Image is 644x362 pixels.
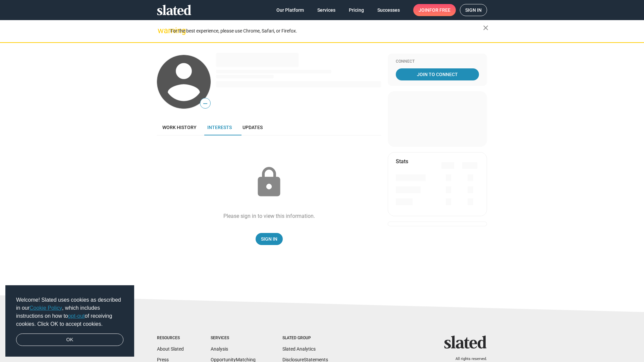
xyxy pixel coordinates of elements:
span: Interests [207,125,232,130]
div: Resources [157,336,184,341]
a: Analysis [211,346,228,352]
span: Welcome! Slated uses cookies as described in our , which includes instructions on how to of recei... [16,296,123,328]
a: Cookie Policy [30,305,62,311]
a: Slated Analytics [282,346,316,352]
mat-icon: close [482,24,490,32]
a: Our Platform [271,4,309,16]
a: Sign In [256,233,283,245]
div: For the best experience, please use Chrome, Safari, or Firefox. [170,26,483,36]
mat-icon: warning [158,26,166,35]
div: Services [211,336,256,341]
a: Sign in [460,4,487,16]
span: Work history [162,125,197,130]
a: Services [312,4,341,16]
a: dismiss cookie message [16,334,123,346]
span: Join To Connect [397,68,478,80]
span: Successes [377,4,400,16]
span: Services [317,4,335,16]
a: Interests [202,119,237,135]
span: Updates [243,125,263,130]
span: — [200,99,210,108]
mat-icon: lock [252,166,286,199]
div: cookieconsent [5,285,134,357]
a: Joinfor free [413,4,456,16]
a: Join To Connect [396,68,479,80]
mat-card-title: Stats [396,158,408,165]
a: Updates [237,119,268,135]
a: About Slated [157,346,184,352]
a: Work history [157,119,202,135]
span: Sign in [465,4,482,16]
div: Please sign in to view this information. [223,213,315,220]
div: Connect [396,59,479,64]
span: Join [419,4,450,16]
a: Pricing [343,4,369,16]
span: Pricing [349,4,364,16]
div: Slated Group [282,336,328,341]
a: Successes [372,4,405,16]
span: Our Platform [276,4,304,16]
span: Sign In [261,233,277,245]
a: opt-out [68,313,85,319]
span: for free [429,4,450,16]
